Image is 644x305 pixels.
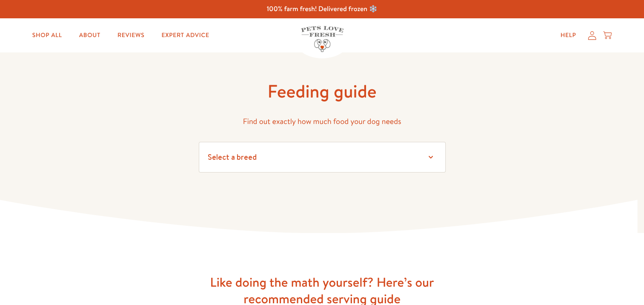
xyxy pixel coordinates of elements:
[111,27,151,44] a: Reviews
[301,26,343,52] img: Pets Love Fresh
[72,27,107,44] a: About
[26,27,69,44] a: Shop All
[554,27,583,44] a: Help
[199,115,446,128] p: Find out exactly how much food your dog needs
[155,27,216,44] a: Expert Advice
[199,80,446,103] h1: Feeding guide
